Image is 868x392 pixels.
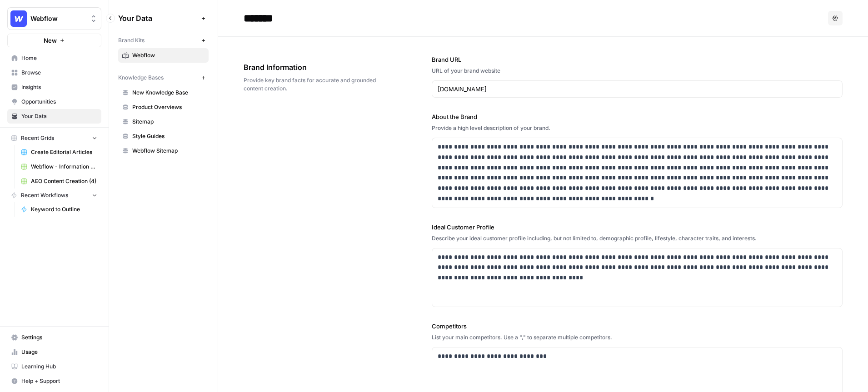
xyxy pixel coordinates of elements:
span: Webflow [132,51,205,60]
label: About the Brand [432,112,843,121]
span: Insights [21,83,97,91]
label: Ideal Customer Profile [432,223,843,232]
div: Describe your ideal customer profile including, but not limited to, demographic profile, lifestyl... [432,234,843,243]
a: Settings [7,330,101,345]
a: Sitemap [118,114,209,129]
button: Workspace: Webflow [7,7,101,30]
span: Product Overviews [132,103,205,111]
input: www.sundaysoccer.com [438,84,837,94]
a: Opportunities [7,94,101,109]
a: Browse [7,65,101,80]
span: Create Editorial Articles [31,148,97,156]
button: Recent Grids [7,131,101,145]
button: New [7,34,101,47]
div: List your main competitors. Use a "," to separate multiple competitors. [432,333,843,342]
span: Brand Information [244,62,381,73]
span: Webflow [30,14,85,23]
label: Competitors [432,322,843,331]
div: Provide a high level description of your brand. [432,124,843,132]
span: New Knowledge Base [132,89,205,97]
a: Your Data [7,109,101,124]
a: Webflow - Information Article -[PERSON_NAME] (Demo) [17,159,101,174]
span: AEO Content Creation (4) [31,177,97,185]
button: Help + Support [7,374,101,388]
span: Keyword to Outline [31,205,97,213]
a: Keyword to Outline [17,202,101,217]
span: Learning Hub [21,362,97,371]
a: Webflow Sitemap [118,144,209,158]
a: Webflow [118,48,209,63]
div: URL of your brand website [432,67,843,75]
span: Style Guides [132,132,205,140]
a: Create Editorial Articles [17,145,101,159]
span: Provide key brand facts for accurate and grounded content creation. [244,76,381,93]
span: Sitemap [132,118,205,126]
a: Insights [7,80,101,94]
a: Home [7,51,101,65]
span: Webflow - Information Article -[PERSON_NAME] (Demo) [31,163,97,171]
a: Style Guides [118,129,209,144]
a: Usage [7,345,101,359]
a: Product Overviews [118,100,209,114]
span: Recent Grids [21,134,54,142]
span: Browse [21,69,97,77]
a: New Knowledge Base [118,85,209,100]
span: Webflow Sitemap [132,147,205,155]
span: Your Data [118,13,198,24]
span: Home [21,54,97,62]
img: Webflow Logo [10,10,27,27]
label: Brand URL [432,55,843,64]
span: New [44,36,57,45]
span: Help + Support [21,377,97,385]
a: AEO Content Creation (4) [17,174,101,189]
span: Usage [21,348,97,356]
a: Learning Hub [7,359,101,374]
span: Brand Kits [118,36,145,45]
span: Recent Workflows [21,191,68,199]
span: Your Data [21,112,97,120]
span: Knowledge Bases [118,74,164,82]
span: Opportunities [21,98,97,106]
span: Settings [21,333,97,342]
button: Recent Workflows [7,189,101,202]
